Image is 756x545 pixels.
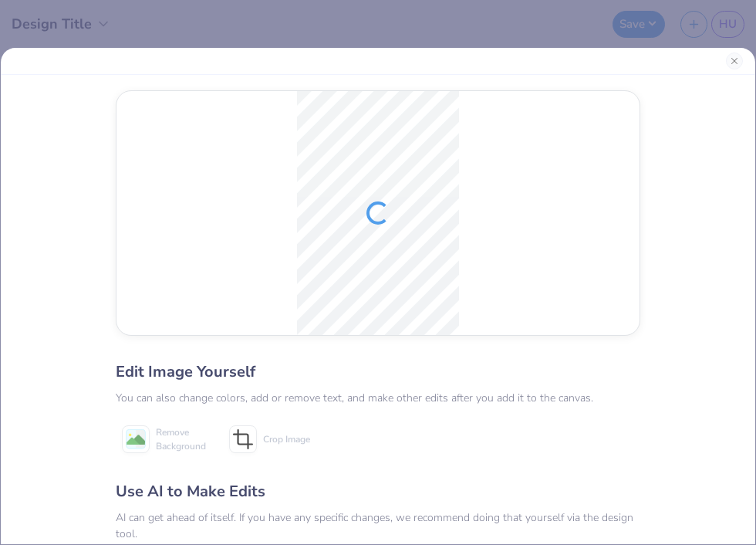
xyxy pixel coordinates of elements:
div: Use AI to Make Edits [116,480,640,503]
div: AI can get ahead of itself. If you have any specific changes, we recommend doing that yourself vi... [116,509,640,542]
button: Crop Image [223,420,319,459]
button: Remove Background [116,420,212,459]
span: Crop Image [263,432,310,446]
span: Remove Background [156,425,206,453]
button: Close [726,52,743,69]
div: You can also change colors, add or remove text, and make other edits after you add it to the canvas. [116,390,640,406]
div: Edit Image Yourself [116,361,640,384]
